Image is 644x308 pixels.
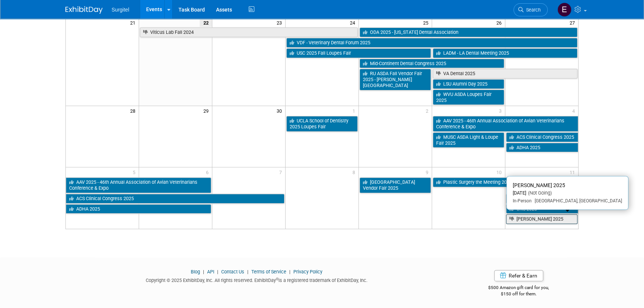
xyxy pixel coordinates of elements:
[352,106,358,115] span: 1
[287,269,292,275] span: |
[557,3,571,17] img: Event Coordinator
[433,69,577,78] a: VA Dental 2025
[422,18,432,27] span: 25
[506,194,578,203] a: AAO-HNSF 2025
[360,59,504,68] a: Mid-Continent Dental Congress 2025
[132,167,139,177] span: 5
[425,167,432,177] span: 9
[66,194,284,203] a: ACS Clinical Congress 2025
[352,167,358,177] span: 8
[65,6,103,14] img: ExhibitDay
[203,106,212,115] span: 29
[571,106,578,115] span: 4
[66,204,211,214] a: ADHA 2025
[513,190,622,196] div: [DATE]
[129,18,139,27] span: 21
[191,269,200,275] a: Blog
[251,269,286,275] a: Terms of Service
[201,269,206,275] span: |
[278,167,285,177] span: 7
[513,182,565,188] span: [PERSON_NAME] 2025
[276,277,278,281] sup: ®
[112,7,129,13] span: Surgitel
[532,198,622,203] span: [GEOGRAPHIC_DATA], [GEOGRAPHIC_DATA]
[459,291,579,297] div: $150 off for them.
[205,167,212,177] span: 6
[433,79,504,89] a: LSU Alumni Day 2025
[360,69,431,90] a: RU ASDA Fall Vendor Fair 2025 - [PERSON_NAME][GEOGRAPHIC_DATA]
[286,116,358,131] a: UCLA School of Dentistry 2025 Loupes Fair
[293,269,322,275] a: Privacy Policy
[459,280,579,297] div: $500 Amazon gift card for you,
[276,18,285,27] span: 23
[245,269,250,275] span: |
[360,28,577,37] a: ODA 2025 - [US_STATE] Dental Association
[506,214,577,224] a: [PERSON_NAME] 2025
[66,177,211,193] a: AAV 2025 - 46th Annual Association of Avian Veterinarians Conference & Expo
[286,38,577,48] a: VDF - Veterinary Dental Forum 2025
[221,269,244,275] a: Contact Us
[569,167,578,177] span: 11
[215,269,220,275] span: |
[506,143,578,153] a: ADHA 2025
[506,132,578,142] a: ACS Clinical Congress 2025
[496,18,505,27] span: 26
[360,177,431,193] a: [GEOGRAPHIC_DATA] Vendor Fair 2025
[433,116,578,131] a: AAV 2025 - 46th Annual Association of Avian Veterinarians Conference & Expo
[425,106,432,115] span: 2
[506,204,578,214] a: CNS 2025
[433,90,504,105] a: WVU ASDA Loupes Fair 2025
[207,269,214,275] a: API
[498,106,505,115] span: 3
[65,275,448,284] div: Copyright © 2025 ExhibitDay, Inc. All rights reserved. ExhibitDay is a registered trademark of Ex...
[513,3,548,16] a: Search
[140,28,358,37] a: Viticus Lab Fall 2024
[526,190,552,196] span: (Not Going)
[569,18,578,27] span: 27
[496,167,505,177] span: 10
[276,106,285,115] span: 30
[286,48,431,58] a: USC 2025 Fall Loupes Fair
[349,18,358,27] span: 24
[200,18,212,27] span: 22
[524,7,541,13] span: Search
[494,270,543,281] a: Refer & Earn
[433,132,504,148] a: MUSC ASDA Light & Loupe Fair 2025
[433,177,578,187] a: Plastic Surgery the Meeting 2025
[513,198,532,203] span: In-Person
[129,106,139,115] span: 28
[433,48,577,58] a: LADM - LA Dental Meeting 2025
